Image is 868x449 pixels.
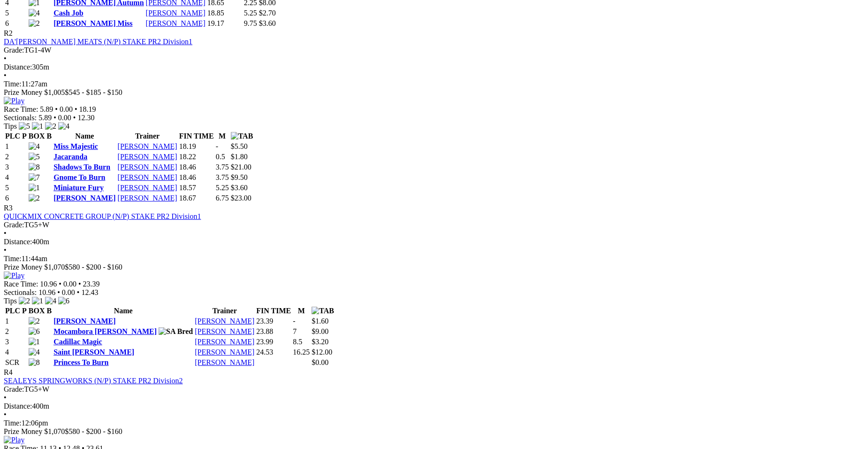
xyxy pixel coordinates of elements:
[256,337,291,347] td: 23.99
[29,327,40,336] img: 6
[83,280,100,288] span: 23.39
[118,142,177,150] a: [PERSON_NAME]
[216,153,225,161] text: 0.5
[231,194,251,202] span: $23.00
[231,184,248,192] span: $3.60
[53,327,157,335] a: Mocambora [PERSON_NAME]
[4,238,32,246] span: Distance:
[59,280,61,288] span: •
[38,288,55,296] span: 10.96
[29,307,45,315] span: BOX
[81,288,98,296] span: 12.43
[312,348,332,356] span: $12.00
[256,317,291,326] td: 23.39
[4,419,22,427] span: Time:
[4,46,864,54] div: TG1-4W
[29,19,40,28] img: 2
[4,63,32,71] span: Distance:
[19,297,30,305] img: 2
[4,63,864,71] div: 305m
[216,173,229,181] text: 3.75
[216,142,218,150] text: -
[4,221,24,229] span: Grade:
[53,317,115,325] a: [PERSON_NAME]
[312,338,328,346] span: $3.20
[293,338,302,346] text: 8.5
[46,307,52,315] span: B
[207,8,243,18] td: 18.85
[118,153,177,161] a: [PERSON_NAME]
[179,183,214,193] td: 18.57
[4,246,7,254] span: •
[146,19,206,27] a: [PERSON_NAME]
[4,122,17,130] span: Tips
[38,114,52,122] span: 5.89
[77,114,94,122] span: 12.30
[4,46,24,54] span: Grade:
[4,377,183,385] a: SEALEYS SPRINGWORKS (N/P) STAKE PR2 Division2
[4,238,864,246] div: 400m
[312,327,328,335] span: $9.00
[57,288,60,296] span: •
[4,394,7,402] span: •
[53,153,87,161] a: Jacaranda
[65,263,122,271] span: $580 - $200 - $160
[53,173,105,181] a: Gnome To Burn
[78,280,81,288] span: •
[293,327,297,335] text: 7
[312,317,328,325] span: $1.60
[45,122,56,131] img: 2
[29,348,40,356] img: 4
[256,306,291,316] th: FIN TIME
[231,173,248,181] span: $9.50
[259,19,276,27] span: $3.60
[53,19,132,27] a: [PERSON_NAME] Miss
[4,80,22,88] span: Time:
[256,327,291,336] td: 23.88
[29,194,40,202] img: 2
[293,317,295,325] text: -
[22,132,27,140] span: P
[231,163,251,171] span: $21.00
[53,194,115,202] a: [PERSON_NAME]
[4,229,7,237] span: •
[53,114,56,122] span: •
[40,280,57,288] span: 10.96
[4,29,13,37] span: R2
[179,132,214,141] th: FIN TIME
[53,9,84,17] a: Cash Job
[5,142,27,151] td: 1
[62,288,75,296] span: 0.00
[4,54,7,62] span: •
[29,163,40,171] img: 8
[29,184,40,192] img: 1
[179,194,214,203] td: 18.67
[118,194,177,202] a: [PERSON_NAME]
[4,271,24,280] img: Play
[29,132,45,140] span: BOX
[29,142,40,151] img: 4
[293,348,310,356] text: 16.25
[312,307,334,315] img: TAB
[4,38,192,46] a: DA'[PERSON_NAME] MEATS (N/P) STAKE PR2 Division1
[216,184,229,192] text: 5.25
[4,368,13,376] span: R4
[5,152,27,162] td: 2
[5,317,27,326] td: 1
[244,19,257,27] text: 9.75
[4,436,24,444] img: Play
[29,173,40,182] img: 7
[29,317,40,325] img: 2
[256,348,291,357] td: 24.53
[5,327,27,336] td: 2
[53,338,102,346] a: Cadillac Magic
[5,194,27,203] td: 6
[29,338,40,346] img: 1
[58,114,71,122] span: 0.00
[4,97,24,105] img: Play
[5,173,27,182] td: 4
[58,122,69,131] img: 4
[5,307,20,315] span: PLC
[5,19,27,28] td: 6
[4,105,38,113] span: Race Time:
